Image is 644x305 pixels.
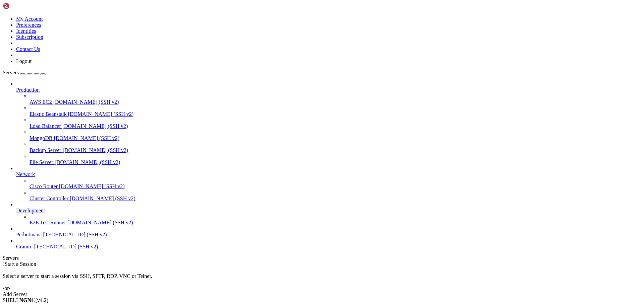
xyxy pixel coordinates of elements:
[30,129,641,141] li: MongoDB [DOMAIN_NAME] (SSH v2)
[16,58,32,64] a: Logout
[62,123,128,129] span: [DOMAIN_NAME] (SSH v2)
[30,183,58,189] span: Cisco Router
[16,87,40,93] span: Production
[36,297,49,303] span: 4.2.0
[30,141,641,153] li: Backup Server [DOMAIN_NAME] (SSH v2)
[55,159,120,165] span: [DOMAIN_NAME] (SSH v2)
[5,261,36,267] span: Start a Session
[30,147,641,153] a: Backup Server [DOMAIN_NAME] (SSH v2)
[16,165,641,202] li: Network
[16,244,641,250] a: Granitii [TECHNICAL_ID] (SSH v2)
[68,111,134,117] span: [DOMAIN_NAME] (SSH v2)
[30,189,641,202] li: Cluster Controller [DOMAIN_NAME] (SSH v2)
[53,99,119,105] span: [DOMAIN_NAME] (SSH v2)
[3,255,641,261] div: Servers
[30,220,66,225] span: E2E Test Runner
[30,93,641,105] li: AWS EC2 [DOMAIN_NAME] (SSH v2)
[30,99,52,105] span: AWS EC2
[3,291,641,297] div: Add Server
[30,159,53,165] span: File Server
[30,214,641,226] li: E2E Test Runner [DOMAIN_NAME] (SSH v2)
[16,87,641,93] a: Production
[30,183,641,189] a: Cisco Router [DOMAIN_NAME] (SSH v2)
[30,159,641,165] a: File Server [DOMAIN_NAME] (SSH v2)
[3,267,641,291] div: Select a server to start a session via SSH, SFTP, RDP, VNC or Telnet. -or-
[30,123,61,129] span: Load Balancer
[30,105,641,117] li: Elastic Beanstalk [DOMAIN_NAME] (SSH v2)
[67,220,133,225] span: [DOMAIN_NAME] (SSH v2)
[34,244,98,249] span: [TECHNICAL_ID] (SSH v2)
[30,117,641,129] li: Load Balancer [DOMAIN_NAME] (SSH v2)
[30,177,641,189] li: Cisco Router [DOMAIN_NAME] (SSH v2)
[16,232,641,238] a: Perbotinana [TECHNICAL_ID] (SSH v2)
[43,232,107,237] span: [TECHNICAL_ID] (SSH v2)
[16,232,42,237] span: Perbotinana
[30,123,641,129] a: Load Balancer [DOMAIN_NAME] (SSH v2)
[30,99,641,105] a: AWS EC2 [DOMAIN_NAME] (SSH v2)
[19,297,32,303] b: NGN
[16,226,641,238] li: Perbotinana [TECHNICAL_ID] (SSH v2)
[3,70,46,75] a: Servers
[30,147,61,153] span: Backup Server
[16,208,45,213] span: Development
[59,183,125,189] span: [DOMAIN_NAME] (SSH v2)
[16,244,33,249] span: Granitii
[30,196,641,202] a: Cluster Controller [DOMAIN_NAME] (SSH v2)
[30,220,641,226] a: E2E Test Runner [DOMAIN_NAME] (SSH v2)
[16,28,36,34] a: Identities
[16,81,641,165] li: Production
[3,70,19,75] span: Servers
[70,196,136,201] span: [DOMAIN_NAME] (SSH v2)
[30,111,641,117] a: Elastic Beanstalk [DOMAIN_NAME] (SSH v2)
[3,3,41,9] img: Shellngn
[3,261,5,267] span: 
[63,147,128,153] span: [DOMAIN_NAME] (SSH v2)
[30,135,641,141] a: MongoDB [DOMAIN_NAME] (SSH v2)
[30,135,52,141] span: MongoDB
[16,171,641,177] a: Network
[16,46,40,52] a: Contact Us
[30,196,68,201] span: Cluster Controller
[16,171,35,177] span: Network
[30,153,641,165] li: File Server [DOMAIN_NAME] (SSH v2)
[3,297,48,303] span: SHELL ©
[54,135,119,141] span: [DOMAIN_NAME] (SSH v2)
[16,16,43,22] a: My Account
[30,111,67,117] span: Elastic Beanstalk
[16,22,41,28] a: Preferences
[16,238,641,250] li: Granitii [TECHNICAL_ID] (SSH v2)
[16,34,43,40] a: Subscription
[16,208,641,214] a: Development
[16,202,641,226] li: Development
